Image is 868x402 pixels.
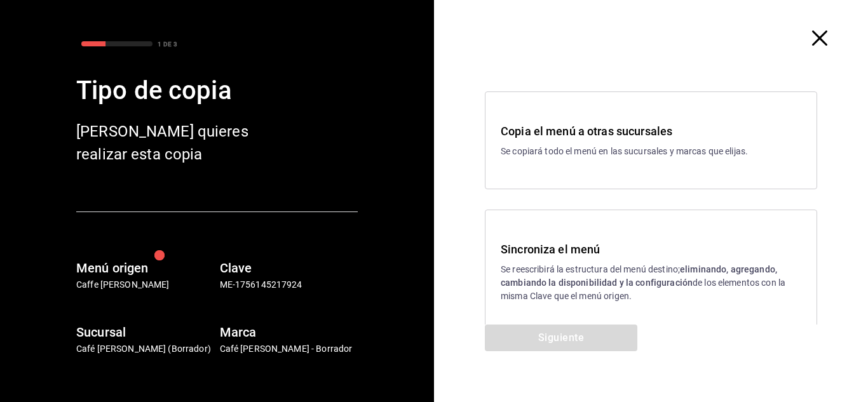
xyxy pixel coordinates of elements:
h6: Clave [220,258,358,278]
p: Se copiará todo el menú en las sucursales y marcas que elijas. [501,145,801,158]
p: Café [PERSON_NAME] (Borrador) [76,342,215,356]
h3: Sincroniza el menú [501,241,801,258]
p: Café [PERSON_NAME] - Borrador [220,342,358,356]
h6: Marca [220,322,358,342]
p: Caffe [PERSON_NAME] [76,278,215,291]
h3: Copia el menú a otras sucursales [501,123,801,140]
div: Tipo de copia [76,72,358,110]
p: ME-1756145217924 [220,278,358,291]
p: Se reescribirá la estructura del menú destino; de los elementos con la misma Clave que el menú or... [501,263,801,303]
div: 1 DE 3 [158,39,177,49]
h6: Sucursal [76,322,215,342]
div: [PERSON_NAME] quieres realizar esta copia [76,120,280,166]
h6: Menú origen [76,258,215,278]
